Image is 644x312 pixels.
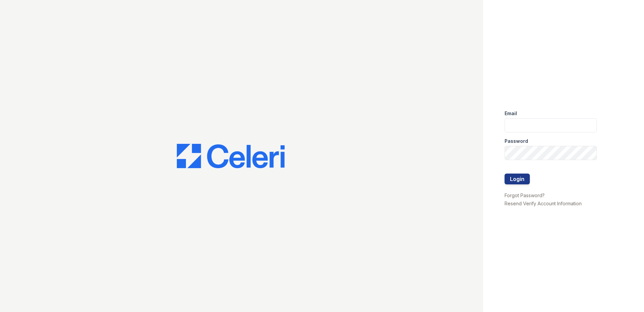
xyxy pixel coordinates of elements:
[505,174,530,184] button: Login
[177,144,285,168] img: CE_Logo_Blue-a8612792a0a2168367f1c8372b55b34899dd931a85d93a1a3d3e32e68fde9ad4.png
[505,192,545,198] a: Forgot Password?
[505,138,528,145] label: Password
[505,110,517,117] label: Email
[505,201,582,206] a: Resend Verify Account Information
